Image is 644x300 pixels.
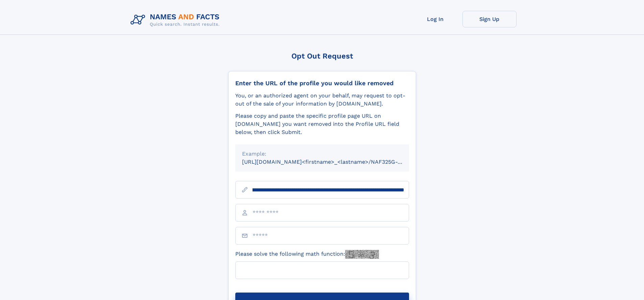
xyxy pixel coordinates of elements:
[242,159,422,165] small: [URL][DOMAIN_NAME]<firstname>_<lastname>/NAF325G-xxxxxxxx
[462,11,517,27] a: Sign Up
[228,52,416,60] div: Opt Out Request
[242,150,402,158] div: Example:
[235,250,379,259] label: Please solve the following math function:
[235,79,409,87] div: Enter the URL of the profile you would like removed
[408,11,462,27] a: Log In
[128,11,225,29] img: Logo Names and Facts
[235,112,409,136] div: Please copy and paste the specific profile page URL on [DOMAIN_NAME] you want removed into the Pr...
[235,92,409,108] div: You, or an authorized agent on your behalf, may request to opt-out of the sale of your informatio...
